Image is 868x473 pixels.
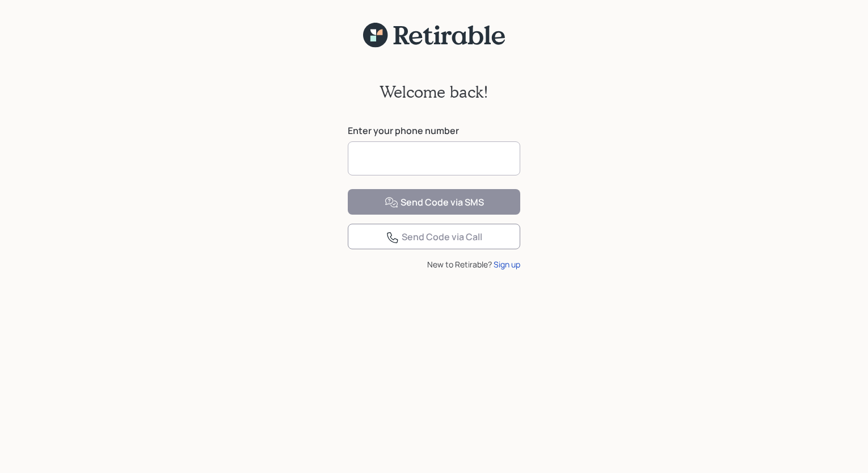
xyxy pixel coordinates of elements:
button: Send Code via SMS [348,189,520,215]
div: Send Code via Call [386,231,482,244]
button: Send Code via Call [348,224,520,249]
div: New to Retirable? [348,258,520,270]
label: Enter your phone number [348,124,520,137]
h2: Welcome back! [380,82,488,102]
div: Sign up [494,258,520,270]
div: Send Code via SMS [385,196,484,210]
